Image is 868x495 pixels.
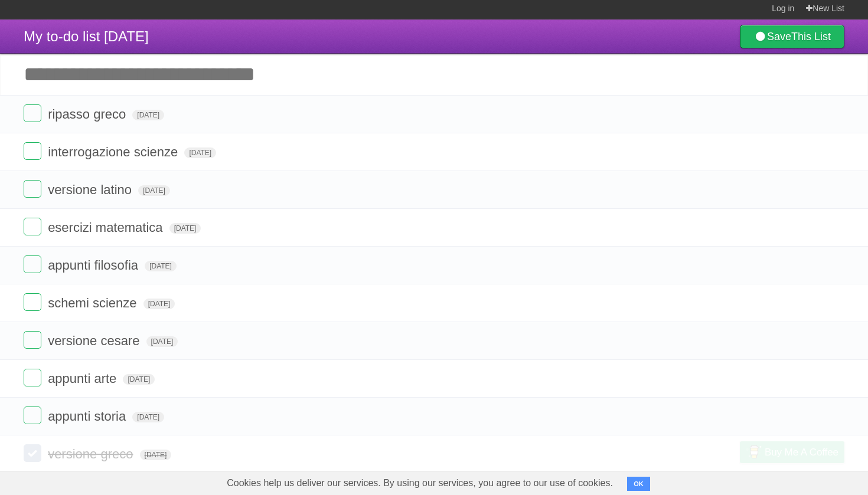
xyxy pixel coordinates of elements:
[48,371,119,386] span: appunti arte
[132,412,164,422] span: [DATE]
[48,220,165,235] span: esercizi matematica
[24,28,149,44] span: My to-do list [DATE]
[791,31,831,42] b: This List
[24,180,41,198] label: Done
[24,255,41,273] label: Done
[138,185,170,196] span: [DATE]
[140,450,172,460] span: [DATE]
[627,477,650,491] button: OK
[123,374,155,385] span: [DATE]
[24,369,41,386] label: Done
[48,447,136,461] span: versione greco
[184,147,216,158] span: [DATE]
[215,471,625,495] span: Cookies help us deliver our services. By using our services, you agree to our use of cookies.
[24,142,41,160] label: Done
[143,299,175,309] span: [DATE]
[24,331,41,349] label: Done
[24,218,41,235] label: Done
[48,333,142,348] span: versione cesare
[48,296,139,310] span: schemi scienze
[48,182,135,197] span: versione latino
[48,409,129,424] span: appunti storia
[146,336,178,347] span: [DATE]
[24,104,41,122] label: Done
[169,223,201,234] span: [DATE]
[48,107,129,122] span: ripasso greco
[48,258,141,273] span: appunti filosofia
[24,293,41,311] label: Done
[132,110,164,120] span: [DATE]
[145,261,177,271] span: [DATE]
[740,25,844,48] a: SaveThis List
[48,145,181,159] span: interrogazione scienze
[24,444,41,462] label: Done
[24,407,41,424] label: Done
